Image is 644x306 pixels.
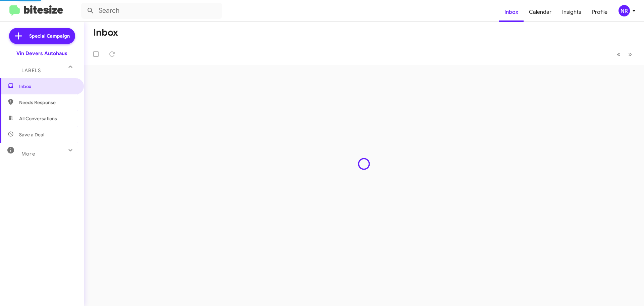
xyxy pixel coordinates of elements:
nav: Page navigation example [613,47,636,61]
span: All Conversations [19,115,57,122]
a: Insights [557,2,587,22]
div: Vin Devers Autohaus [16,50,67,57]
a: Calendar [524,2,557,22]
h1: Inbox [93,27,118,38]
a: Profile [587,2,613,22]
button: NR [613,5,637,16]
span: Labels [21,68,41,74]
span: Special Campaign [29,33,70,39]
button: Previous [613,47,625,61]
span: Needs Response [19,99,76,106]
a: Inbox [499,2,524,22]
span: Inbox [19,83,76,90]
button: Next [624,47,636,61]
div: NR [619,5,630,16]
input: Search [81,3,222,19]
a: Special Campaign [9,28,75,44]
span: « [617,50,621,58]
span: More [21,151,35,157]
span: » [628,50,632,58]
span: Save a Deal [19,131,44,138]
